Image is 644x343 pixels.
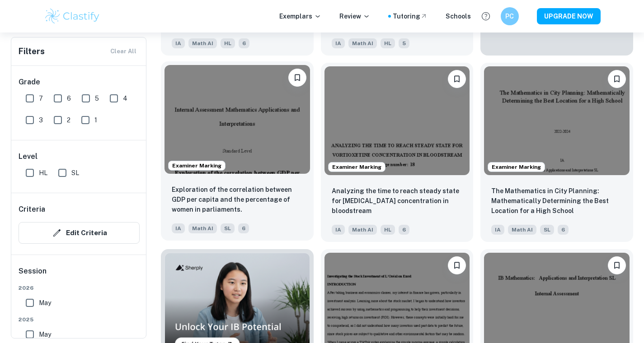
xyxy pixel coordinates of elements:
[172,223,185,233] span: IA
[501,7,519,25] button: PC
[44,7,101,25] img: Clastify logo
[19,77,140,88] h6: Grade
[39,168,47,178] span: HL
[169,162,225,170] span: Examiner Marking
[324,66,470,175] img: Math AI IA example thumbnail: Analyzing the time to reach steady state
[39,93,43,103] span: 7
[288,69,306,87] button: Bookmark
[504,11,515,21] h6: PC
[238,223,249,233] span: 6
[94,115,97,125] span: 1
[332,38,345,48] span: IA
[39,329,51,339] span: May
[332,186,463,216] p: Analyzing the time to reach steady state for Vortioxetine concentration in bloodstream
[95,93,99,103] span: 5
[508,225,536,235] span: Math AI
[399,38,409,48] span: 5
[558,225,569,235] span: 6
[19,222,140,244] button: Edit Criteria
[608,256,626,274] button: Bookmark
[332,225,345,235] span: IA
[484,66,630,175] img: Math AI IA example thumbnail: The Mathematics in City Planning: Mathem
[39,115,43,125] span: 3
[123,93,127,103] span: 4
[67,115,71,125] span: 2
[348,38,377,48] span: Math AI
[478,9,494,24] button: Help and Feedback
[480,63,633,242] a: Examiner MarkingBookmarkThe Mathematics in City Planning: Mathematically Determining the Best Loc...
[161,63,314,242] a: Examiner MarkingBookmarkExploration of the correlation between GDP per capita and the percentage ...
[540,225,554,235] span: SL
[381,38,395,48] span: HL
[71,168,79,178] span: SL
[19,266,140,284] h6: Session
[19,284,140,292] span: 2026
[329,163,385,171] span: Examiner Marking
[221,223,235,233] span: SL
[448,256,466,274] button: Bookmark
[348,225,377,235] span: Math AI
[172,185,303,214] p: Exploration of the correlation between GDP per capita and the percentage of women in parliaments.
[19,204,45,215] h6: Criteria
[172,38,185,48] span: IA
[399,225,409,235] span: 6
[339,11,370,21] p: Review
[19,45,45,58] h6: Filters
[279,11,321,21] p: Exemplars
[537,8,601,24] button: UPGRADE NOW
[488,163,545,171] span: Examiner Marking
[491,225,504,235] span: IA
[67,93,71,103] span: 6
[188,223,217,233] span: Math AI
[608,70,626,88] button: Bookmark
[188,38,217,48] span: Math AI
[39,298,51,308] span: May
[393,11,428,21] a: Tutoring
[239,38,249,48] span: 6
[448,70,466,88] button: Bookmark
[321,63,474,242] a: Examiner MarkingBookmarkAnalyzing the time to reach steady state for Vortioxetine concentration i...
[19,315,140,324] span: 2025
[446,11,471,21] a: Schools
[165,65,310,174] img: Math AI IA example thumbnail: Exploration of the correlation between G
[221,38,235,48] span: HL
[381,225,395,235] span: HL
[19,151,140,162] h6: Level
[491,186,622,216] p: The Mathematics in City Planning: Mathematically Determining the Best Location for a High School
